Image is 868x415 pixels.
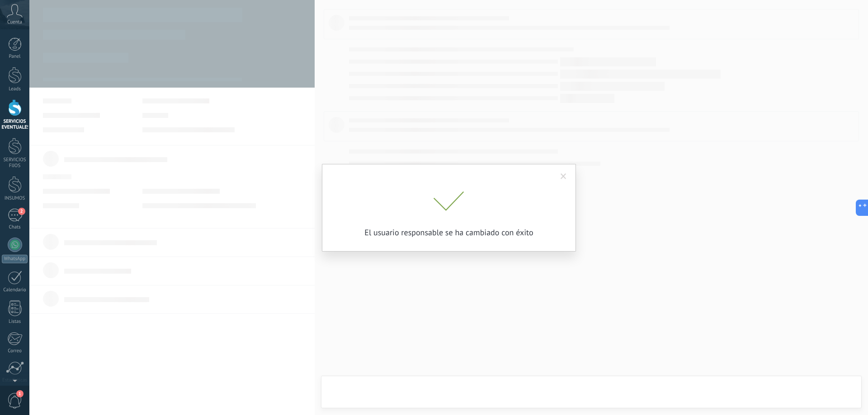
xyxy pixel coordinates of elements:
[2,348,28,354] div: Correo
[2,86,28,92] div: Leads
[2,287,28,293] div: Calendario
[2,224,28,230] div: Chats
[336,227,562,238] p: El usuario responsable se ha cambiado con éxito
[2,119,28,131] div: SERVICIOS EVENTUALES
[18,208,25,215] span: 2
[2,157,28,169] div: SERVICIOS FIJOS
[2,196,28,201] div: INSUMOS
[2,319,28,325] div: Listas
[16,390,24,397] span: 1
[2,255,28,263] div: WhatsApp
[2,54,28,60] div: Panel
[7,19,22,25] span: Cuenta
